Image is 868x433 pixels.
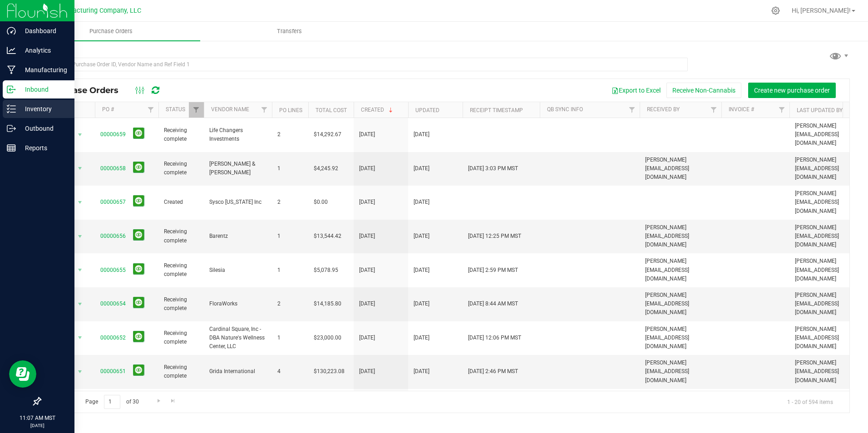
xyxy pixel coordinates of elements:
[645,257,716,283] span: [PERSON_NAME][EMAIL_ADDRESS][DOMAIN_NAME]
[314,164,338,173] span: $4,245.92
[414,164,429,173] span: [DATE]
[468,300,518,308] span: [DATE] 8:44 AM MST
[74,196,86,209] span: select
[167,395,180,407] a: Go to the last page
[209,126,266,143] span: Life Changers Investments
[414,198,429,207] span: [DATE]
[102,106,114,113] a: PO #
[164,160,198,177] span: Receiving complete
[468,266,518,275] span: [DATE] 2:59 PM MST
[164,198,198,207] span: Created
[74,230,86,243] span: select
[795,189,866,216] span: [PERSON_NAME][EMAIL_ADDRESS][DOMAIN_NAME]
[606,83,666,98] button: Export to Excel
[74,128,86,141] span: select
[547,106,583,113] a: QB Sync Info
[795,291,866,317] span: [PERSON_NAME][EMAIL_ADDRESS][DOMAIN_NAME]
[795,359,866,385] span: [PERSON_NAME][EMAIL_ADDRESS][DOMAIN_NAME]
[100,199,126,205] a: 00000657
[277,198,303,207] span: 2
[100,335,126,341] a: 00000652
[359,232,375,241] span: [DATE]
[359,198,375,207] span: [DATE]
[74,331,86,344] span: select
[4,414,70,422] p: 11:07 AM MST
[16,84,70,95] p: Inbound
[729,106,754,113] a: Invoice #
[792,7,851,14] span: Hi, [PERSON_NAME]!
[209,266,266,275] span: Silesia
[44,7,141,15] span: BB Manufacturing Company, LLC
[754,87,830,94] span: Create new purchase order
[780,395,840,408] span: 1 - 20 of 594 items
[164,329,198,346] span: Receiving complete
[100,165,126,172] a: 00000658
[359,164,375,173] span: [DATE]
[40,58,688,71] input: Search Purchase Order ID, Vendor Name and Ref Field 1
[314,334,341,342] span: $23,000.00
[414,334,429,342] span: [DATE]
[277,300,303,308] span: 2
[414,266,429,275] span: [DATE]
[359,300,375,308] span: [DATE]
[414,232,429,241] span: [DATE]
[414,367,429,376] span: [DATE]
[795,156,866,182] span: [PERSON_NAME][EMAIL_ADDRESS][DOMAIN_NAME]
[277,164,303,173] span: 1
[16,45,70,56] p: Analytics
[645,325,716,351] span: [PERSON_NAME][EMAIL_ADDRESS][DOMAIN_NAME]
[164,261,198,279] span: Receiving complete
[209,232,266,241] span: Barentz
[265,27,314,35] span: Transfers
[314,232,341,241] span: $13,544.42
[359,266,375,275] span: [DATE]
[645,359,716,385] span: [PERSON_NAME][EMAIL_ADDRESS][DOMAIN_NAME]
[104,395,120,409] input: 1
[706,102,721,118] a: Filter
[7,65,16,74] inline-svg: Manufacturing
[666,83,741,98] button: Receive Non-Cannabis
[4,422,70,429] p: [DATE]
[415,107,439,113] a: Updated
[209,160,266,177] span: [PERSON_NAME] & [PERSON_NAME]
[78,395,146,409] span: Page of 30
[7,104,16,113] inline-svg: Inventory
[164,126,198,143] span: Receiving complete
[277,334,303,342] span: 1
[209,300,266,308] span: FloraWorks
[359,130,375,139] span: [DATE]
[645,156,716,182] span: [PERSON_NAME][EMAIL_ADDRESS][DOMAIN_NAME]
[468,232,521,241] span: [DATE] 12:25 PM MST
[774,102,789,118] a: Filter
[468,367,518,376] span: [DATE] 2:46 PM MST
[314,130,341,139] span: $14,292.67
[795,223,866,250] span: [PERSON_NAME][EMAIL_ADDRESS][DOMAIN_NAME]
[7,143,16,153] inline-svg: Reports
[645,223,716,250] span: [PERSON_NAME][EMAIL_ADDRESS][DOMAIN_NAME]
[647,106,680,113] a: Received By
[277,266,303,275] span: 1
[166,106,185,113] a: Status
[16,25,70,36] p: Dashboard
[100,368,126,374] a: 00000651
[414,300,429,308] span: [DATE]
[359,367,375,376] span: [DATE]
[164,227,198,245] span: Receiving complete
[16,143,70,153] p: Reports
[77,27,145,35] span: Purchase Orders
[100,267,126,273] a: 00000655
[164,295,198,313] span: Receiving complete
[7,26,16,35] inline-svg: Dashboard
[770,6,781,15] div: Manage settings
[211,106,249,113] a: Vendor Name
[277,232,303,241] span: 1
[9,360,36,388] iframe: Resource center
[470,107,523,113] a: Receipt Timestamp
[314,300,341,308] span: $14,185.80
[797,107,843,113] a: Last Updated By
[314,266,338,275] span: $5,078.95
[189,102,204,118] a: Filter
[795,257,866,283] span: [PERSON_NAME][EMAIL_ADDRESS][DOMAIN_NAME]
[748,83,836,98] button: Create new purchase order
[74,365,86,378] span: select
